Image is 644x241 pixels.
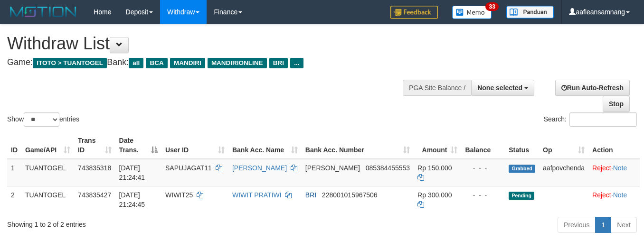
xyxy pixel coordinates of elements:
div: Showing 1 to 2 of 2 entries [7,216,261,229]
img: panduan.png [506,6,554,19]
span: Rp 150.000 [417,164,452,172]
span: WIWIT25 [165,191,193,199]
a: Reject [592,164,611,172]
a: 1 [595,217,611,233]
a: Previous [558,217,596,233]
th: Status [505,132,539,159]
a: [PERSON_NAME] [232,164,287,172]
h1: Withdraw List [7,34,420,53]
a: Note [613,164,627,172]
th: User ID: activate to sort column ascending [161,132,228,159]
th: Game/API: activate to sort column ascending [21,132,74,159]
span: all [129,58,143,68]
a: Run Auto-Refresh [555,80,630,96]
a: Reject [592,191,611,199]
span: ... [290,58,303,68]
a: Next [611,217,637,233]
span: None selected [477,84,522,92]
div: - - - [465,190,501,200]
span: Copy 228001015967506 to clipboard [322,191,378,199]
span: Copy 085384455553 to clipboard [366,164,410,172]
td: TUANTOGEL [21,186,74,213]
label: Show entries [7,112,79,127]
td: aafpovchenda [539,159,588,186]
td: · [588,159,640,186]
th: Trans ID: activate to sort column ascending [74,132,115,159]
div: PGA Site Balance / [403,80,471,96]
button: None selected [471,80,534,96]
th: Bank Acc. Name: activate to sort column ascending [228,132,302,159]
h4: Game: Bank: [7,58,420,67]
th: Date Trans.: activate to sort column descending [115,132,161,159]
a: Stop [603,96,630,112]
a: Note [613,191,627,199]
th: ID [7,132,21,159]
span: [DATE] 21:24:45 [119,191,145,208]
span: [PERSON_NAME] [305,164,360,172]
span: BRI [269,58,288,68]
img: MOTION_logo.png [7,5,79,19]
span: 743835427 [78,191,111,199]
span: BRI [305,191,316,199]
span: MANDIRIONLINE [208,58,267,68]
img: Button%20Memo.svg [452,6,492,19]
select: Showentries [24,112,59,127]
span: Rp 300.000 [417,191,452,199]
span: [DATE] 21:24:41 [119,164,145,181]
span: BCA [146,58,167,68]
span: SAPUJAGAT11 [165,164,212,172]
th: Amount: activate to sort column ascending [414,132,461,159]
span: ITOTO > TUANTOGEL [33,58,107,68]
div: - - - [465,163,501,173]
span: Pending [509,192,534,200]
th: Op: activate to sort column ascending [539,132,588,159]
th: Action [588,132,640,159]
label: Search: [544,112,637,127]
td: TUANTOGEL [21,159,74,186]
th: Balance [461,132,505,159]
td: 2 [7,186,21,213]
span: Grabbed [509,165,535,173]
td: 1 [7,159,21,186]
span: 33 [485,2,498,11]
td: · [588,186,640,213]
img: Feedback.jpg [390,6,438,19]
span: MANDIRI [170,58,205,68]
th: Bank Acc. Number: activate to sort column ascending [302,132,414,159]
input: Search: [569,112,637,127]
a: WIWIT PRATIWI [232,191,282,199]
span: 743835318 [78,164,111,172]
